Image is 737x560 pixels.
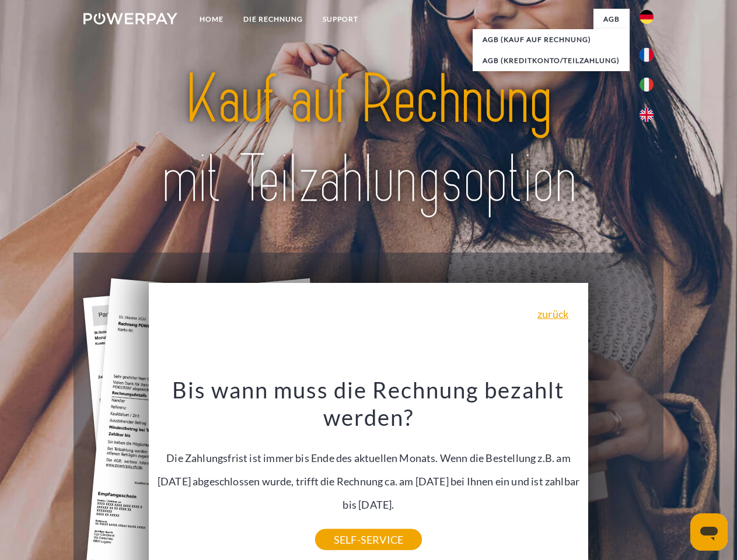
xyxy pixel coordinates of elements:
[473,29,630,50] a: AGB (Kauf auf Rechnung)
[640,48,654,62] img: fr
[593,9,630,30] a: agb
[473,50,630,71] a: AGB (Kreditkonto/Teilzahlung)
[640,78,654,92] img: it
[111,56,626,223] img: title-powerpay_de.svg
[640,108,654,122] img: en
[690,513,728,551] iframe: Schaltfläche zum Öffnen des Messaging-Fensters
[83,13,177,24] img: logo-powerpay-white.svg
[233,9,313,30] a: DIE RECHNUNG
[190,9,233,30] a: Home
[156,376,582,432] h3: Bis wann muss die Rechnung bezahlt werden?
[313,9,368,30] a: SUPPORT
[640,10,654,24] img: de
[315,529,422,550] a: SELF-SERVICE
[537,309,568,319] a: zurück
[156,376,582,540] div: Die Zahlungsfrist ist immer bis Ende des aktuellen Monats. Wenn die Bestellung z.B. am [DATE] abg...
